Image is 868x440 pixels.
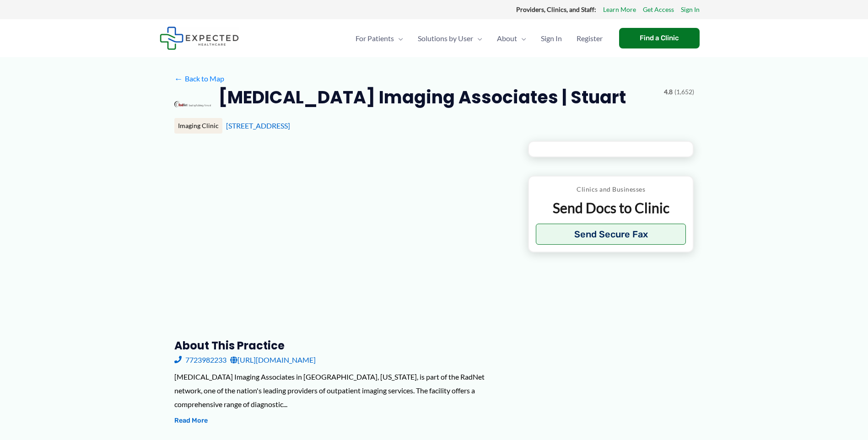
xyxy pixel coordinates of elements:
[174,415,208,426] button: Read More
[490,22,534,54] a: AboutMenu Toggle
[160,27,239,50] img: Expected Healthcare Logo - side, dark font, small
[664,86,673,98] span: 4.8
[226,121,290,130] a: [STREET_ADDRESS]
[536,183,686,195] p: Clinics and Businesses
[569,22,610,54] a: Register
[674,86,694,98] span: (1,652)
[218,86,626,108] h2: [MEDICAL_DATA] Imaging Associates | Stuart
[536,224,686,245] button: Send Secure Fax
[619,28,700,48] a: Find a Clinic
[516,5,596,13] strong: Providers, Clinics, and Staff:
[174,353,226,367] a: 7723982233
[418,22,473,54] span: Solutions by User
[473,22,482,54] span: Menu Toggle
[643,4,674,16] a: Get Access
[497,22,517,54] span: About
[230,353,316,367] a: [URL][DOMAIN_NAME]
[410,22,490,54] a: Solutions by UserMenu Toggle
[174,338,513,353] h3: About this practice
[174,72,224,86] a: ←Back to Map
[577,22,603,54] span: Register
[394,22,403,54] span: Menu Toggle
[541,22,562,54] span: Sign In
[603,4,636,16] a: Learn More
[536,199,686,217] p: Send Docs to Clinic
[348,22,410,54] a: For PatientsMenu Toggle
[356,22,394,54] span: For Patients
[174,74,183,83] span: ←
[681,4,700,16] a: Sign In
[174,370,513,411] div: [MEDICAL_DATA] Imaging Associates in [GEOGRAPHIC_DATA], [US_STATE], is part of the RadNet network...
[534,22,569,54] a: Sign In
[517,22,526,54] span: Menu Toggle
[174,118,222,134] div: Imaging Clinic
[348,22,610,54] nav: Primary Site Navigation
